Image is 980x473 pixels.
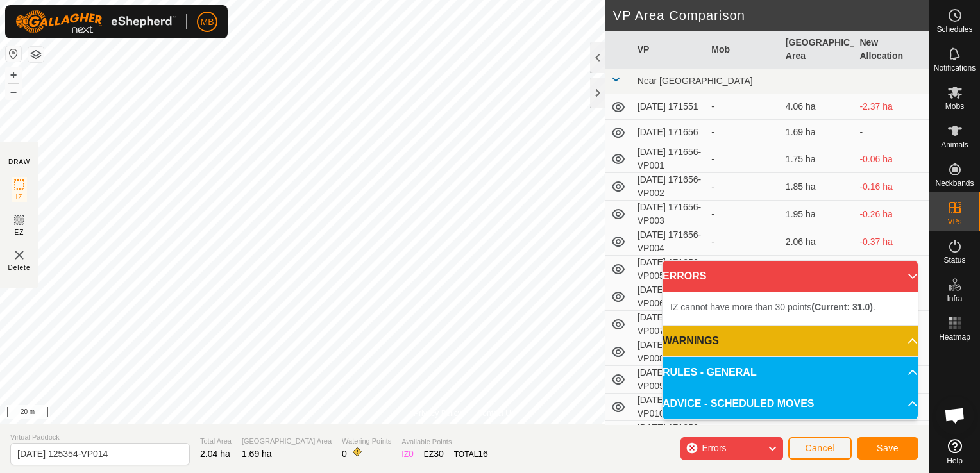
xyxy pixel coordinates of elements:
p-accordion-content: ERRORS [663,292,918,325]
td: -0.06 ha [854,145,929,173]
button: Cancel [788,437,852,460]
td: [DATE] 171656-VP007 [632,311,707,338]
div: - [711,126,775,139]
button: Save [857,437,918,460]
span: MB [201,15,214,29]
td: -2.37 ha [854,94,929,120]
p-accordion-header: ERRORS [663,261,918,292]
td: -1.21 ha [854,421,929,449]
td: 1.75 ha [781,145,855,173]
div: EZ [424,447,444,461]
b: (Current: 31.0) [811,302,873,312]
td: 1.69 ha [781,120,855,145]
span: WARNINGS [663,333,719,349]
span: Errors [702,443,726,453]
span: 16 [478,449,488,459]
td: [DATE] 171656-VP005 [632,256,707,283]
td: 4.06 ha [781,94,855,120]
h2: VP Area Comparison [613,8,929,23]
td: [DATE] 171551 [632,94,707,120]
td: [DATE] 171656-VP009 [632,366,707,394]
span: Near [GEOGRAPHIC_DATA] [638,76,753,86]
p-accordion-header: RULES - GENERAL [663,357,918,388]
td: [DATE] 171656-VP002 [632,173,707,201]
span: 0 [409,449,414,459]
span: Total Area [200,436,232,447]
div: - [711,100,775,113]
span: Delete [8,263,31,272]
button: Map Layers [28,47,44,62]
span: Help [947,457,963,465]
span: Watering Points [342,436,391,447]
span: RULES - GENERAL [663,365,757,380]
p-accordion-header: WARNINGS [663,326,918,356]
td: -0.48 ha [854,256,929,283]
th: [GEOGRAPHIC_DATA] Area [781,31,855,69]
span: [GEOGRAPHIC_DATA] Area [242,436,332,447]
td: -0.26 ha [854,201,929,228]
a: Help [929,434,980,470]
td: 2.17 ha [781,256,855,283]
div: DRAW [8,157,30,167]
div: - [711,153,775,166]
div: - [711,208,775,221]
th: VP [632,31,707,69]
span: Schedules [936,26,972,33]
button: + [6,67,21,83]
td: - [854,120,929,145]
span: Notifications [934,64,976,72]
img: VP [12,247,27,263]
th: Mob [706,31,781,69]
a: Contact Us [477,408,515,419]
td: [DATE] 171656-VP001 [632,145,707,173]
span: Heatmap [939,333,970,341]
td: [DATE] 171656-VP004 [632,228,707,256]
td: -0.37 ha [854,228,929,256]
span: Neckbands [935,179,974,187]
button: – [6,84,21,99]
td: [DATE] 171656-VP003 [632,201,707,228]
td: [DATE] 171656-VP010 [632,394,707,421]
td: [DATE] 171656-VP011 [632,421,707,449]
span: 1.69 ha [242,449,272,459]
span: Available Points [401,436,488,447]
div: TOTAL [454,447,488,461]
span: IZ [16,192,23,202]
span: VPs [947,218,961,226]
span: 2.04 ha [200,449,230,459]
div: IZ [401,447,413,461]
span: Cancel [805,443,835,453]
a: Open chat [936,396,974,435]
span: Save [877,443,899,453]
span: IZ cannot have more than 30 points . [670,302,875,312]
div: - [711,235,775,249]
span: ADVICE - SCHEDULED MOVES [663,396,814,411]
span: 30 [434,449,444,459]
td: 1.85 ha [781,173,855,201]
span: Status [943,256,965,264]
span: Animals [941,141,968,149]
span: 0 [342,449,347,459]
td: [DATE] 171656 [632,120,707,145]
button: Reset Map [6,46,21,62]
div: - [711,180,775,194]
th: New Allocation [854,31,929,69]
td: [DATE] 171656-VP006 [632,283,707,311]
img: Gallagher Logo [15,10,176,33]
td: -0.16 ha [854,173,929,201]
span: Mobs [945,103,964,110]
td: 2.9 ha [781,421,855,449]
span: ERRORS [663,269,706,284]
span: Infra [947,295,962,303]
td: [DATE] 171656-VP008 [632,338,707,366]
a: Privacy Policy [414,408,462,419]
span: EZ [15,228,24,237]
td: 1.95 ha [781,201,855,228]
td: 2.06 ha [781,228,855,256]
p-accordion-header: ADVICE - SCHEDULED MOVES [663,388,918,419]
span: Virtual Paddock [10,432,190,443]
